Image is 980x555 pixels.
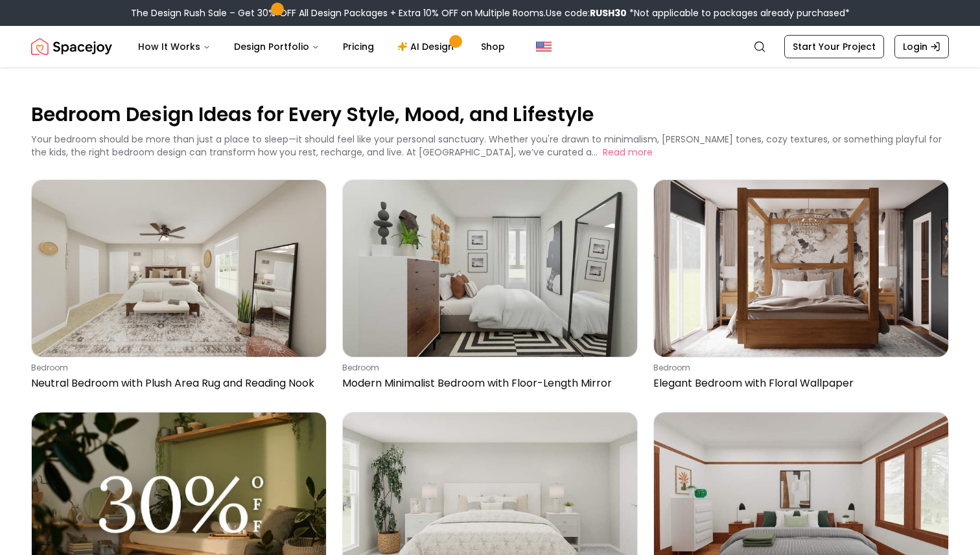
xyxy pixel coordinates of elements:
[224,34,330,60] button: Design Portfolio
[332,34,384,60] a: Pricing
[31,34,112,60] a: Spacejoy
[343,180,637,356] img: Modern Minimalist Bedroom with Floor-Length Mirror
[590,6,627,19] b: RUSH30
[471,34,515,60] a: Shop
[31,133,942,159] p: Your bedroom should be more than just a place to sleep—it should feel like your personal sanctuar...
[31,101,949,128] p: Bedroom Design Ideas for Every Style, Mood, and Lifestyle
[653,179,949,396] a: Elegant Bedroom with Floral WallpaperbedroomElegant Bedroom with Floral Wallpaper
[653,376,944,391] p: Elegant Bedroom with Floral Wallpaper
[653,363,944,373] p: bedroom
[546,6,627,19] span: Use code:
[387,34,468,60] a: AI Design
[342,363,633,373] p: bedroom
[342,376,633,391] p: Modern Minimalist Bedroom with Floor-Length Mirror
[784,35,884,58] a: Start Your Project
[894,35,949,58] a: Login
[128,34,515,60] nav: Main
[131,6,850,19] div: The Design Rush Sale – Get 30% OFF All Design Packages + Extra 10% OFF on Multiple Rooms.
[31,363,321,373] p: bedroom
[342,179,638,396] a: Modern Minimalist Bedroom with Floor-Length MirrorbedroomModern Minimalist Bedroom with Floor-Len...
[536,39,552,54] img: United States
[654,180,948,356] img: Elegant Bedroom with Floral Wallpaper
[31,179,327,396] a: Neutral Bedroom with Plush Area Rug and Reading NookbedroomNeutral Bedroom with Plush Area Rug an...
[31,34,112,60] img: Spacejoy Logo
[31,26,949,67] nav: Global
[603,146,653,159] button: Read more
[32,180,326,356] img: Neutral Bedroom with Plush Area Rug and Reading Nook
[31,376,321,391] p: Neutral Bedroom with Plush Area Rug and Reading Nook
[627,6,850,19] span: *Not applicable to packages already purchased*
[128,34,221,60] button: How It Works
